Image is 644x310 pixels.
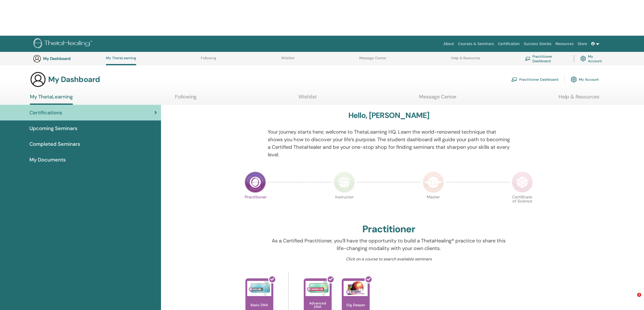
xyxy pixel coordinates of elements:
img: chalkboard-teacher.svg [511,77,517,82]
img: logo.png [33,38,94,50]
p: Click on a course to search available seminars [268,256,510,262]
img: Practitioner [245,172,266,193]
h2: Practitioner [362,223,415,235]
img: Basic DNA [247,281,271,296]
img: generic-user-icon.jpg [33,55,41,63]
img: cog.svg [571,75,577,84]
span: My Documents [29,156,66,163]
p: Practitioner [245,195,266,216]
p: As a Certified Practitioner, you’ll have the opportunity to build a ThetaHealing® practice to sha... [268,237,510,252]
span: 2 [637,293,641,297]
h3: My Dashboard [48,75,100,84]
h3: My Dashboard [43,56,94,61]
p: Your journey starts here; welcome to ThetaLearning HQ. Learn the world-renowned technique that sh... [268,128,510,158]
a: My Account [571,74,599,85]
img: generic-user-icon.jpg [30,71,46,88]
a: Help & Resources [451,56,480,64]
img: Advanced DNA [306,281,330,296]
a: Courses & Seminars [456,39,496,49]
p: Advanced DNA [304,301,332,308]
a: Practitioner Dashboard [511,74,558,85]
p: Certificate of Science [512,195,533,216]
h3: Hello, [PERSON_NAME] [348,111,430,120]
p: Master [423,195,444,216]
a: Certification [496,39,522,49]
a: Help & Resources [559,94,599,104]
a: Following [201,56,216,64]
a: Message Center [359,56,386,64]
img: chalkboard-teacher.svg [525,57,530,61]
a: Practitioner Dashboard [525,53,568,64]
iframe: Intercom live chat [627,293,639,305]
a: My Account [580,53,606,64]
a: My ThetaLearning [30,94,73,105]
a: My ThetaLearning [106,56,136,65]
p: Instructor [334,195,355,216]
a: Wishlist [281,56,295,64]
span: Certifications [29,109,62,116]
img: Master [423,172,444,193]
a: Message Center [419,94,457,104]
img: cog.svg [580,55,586,63]
a: Success Stories [522,39,553,49]
img: Instructor [334,172,355,193]
p: Dig Deeper [344,303,367,307]
a: Store [576,39,589,49]
a: Following [175,94,196,104]
a: Wishlist [298,94,317,104]
img: Dig Deeper [344,281,368,296]
span: Upcoming Seminars [29,125,77,132]
span: Completed Seminars [29,140,80,148]
a: Resources [553,39,576,49]
img: Certificate of Science [512,172,533,193]
a: About [441,39,456,49]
